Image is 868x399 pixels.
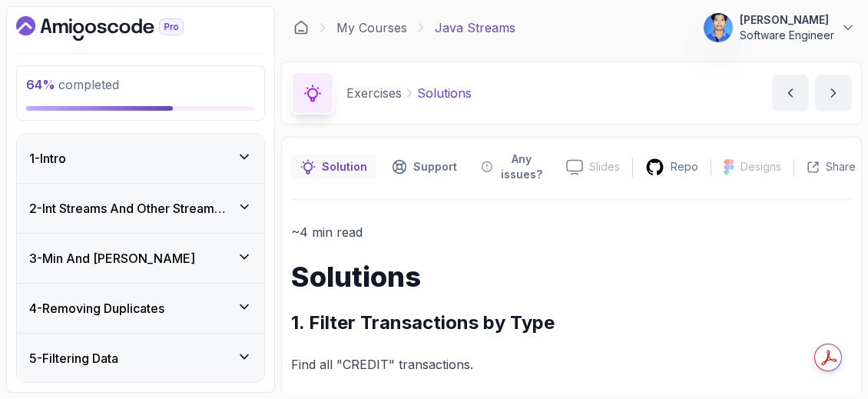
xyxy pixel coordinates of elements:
button: 2-Int Streams And Other Stream Types [17,184,264,233]
button: user profile image[PERSON_NAME]Software Engineer [703,12,856,43]
iframe: chat widget [803,337,853,384]
span: 64 % [26,77,55,92]
p: Any issues? [499,151,545,182]
p: Solution [322,159,367,175]
p: Java Streams [435,18,515,37]
h3: 5 - Filtering Data [29,349,118,367]
a: Dashboard [293,20,309,35]
button: 4-Removing Duplicates [17,284,264,333]
a: My Courses [336,18,407,37]
h2: 1. Filter Transactions by Type [291,311,852,335]
button: Feedback button [472,147,554,187]
button: notes button [291,147,376,187]
p: ~4 min read [291,221,852,243]
button: Support button [383,147,466,187]
button: 1-Intro [17,134,264,183]
p: [PERSON_NAME] [740,12,834,28]
p: Solutions [417,84,472,102]
p: Software Engineer [740,28,834,43]
button: 3-Min And [PERSON_NAME] [17,234,264,283]
p: Exercises [346,84,402,102]
span: completed [26,77,119,92]
h3: 2 - Int Streams And Other Stream Types [29,199,237,218]
p: Find all "CREDIT" transactions. [291,354,852,375]
button: 5-Filtering Data [17,334,264,383]
h1: Solutions [291,261,852,292]
h3: 4 - Removing Duplicates [29,299,164,318]
h3: 3 - Min And [PERSON_NAME] [29,249,195,268]
iframe: chat widget [576,61,853,330]
h3: 1 - Intro [29,149,66,168]
p: Support [413,159,457,175]
a: Dashboard [16,16,219,41]
img: user profile image [704,13,733,42]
